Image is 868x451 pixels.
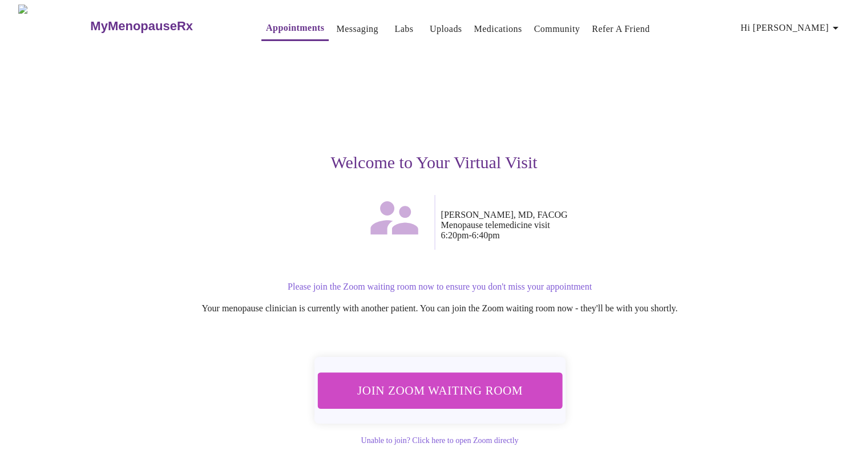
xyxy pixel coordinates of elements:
[94,303,786,314] p: Your menopause clinician is currently with another patient. You can join the Zoom waiting room no...
[430,21,462,37] a: Uploads
[394,21,413,37] a: Labs
[18,5,89,47] img: MyMenopauseRx Logo
[386,18,422,40] button: Labs
[592,21,650,37] a: Refer a Friend
[530,18,585,40] button: Community
[90,19,193,34] h3: MyMenopauseRx
[587,18,655,40] button: Refer a Friend
[425,18,467,40] button: Uploads
[89,6,239,46] a: MyMenopauseRx
[534,21,580,37] a: Community
[474,21,522,37] a: Medications
[361,436,518,445] a: Unable to join? Click here to open Zoom directly
[332,18,382,40] button: Messaging
[261,17,329,41] button: Appointments
[736,17,847,39] button: Hi [PERSON_NAME]
[741,20,842,36] span: Hi [PERSON_NAME]
[469,18,526,40] button: Medications
[266,20,324,36] a: Appointments
[441,210,786,241] p: [PERSON_NAME], MD, FACOG Menopause telemedicine visit 6:20pm - 6:40pm
[83,153,786,172] h3: Welcome to Your Virtual Visit
[317,372,562,408] button: Join Zoom Waiting Room
[94,282,786,292] p: Please join the Zoom waiting room now to ensure you don't miss your appointment
[336,21,378,37] a: Messaging
[332,380,547,401] span: Join Zoom Waiting Room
